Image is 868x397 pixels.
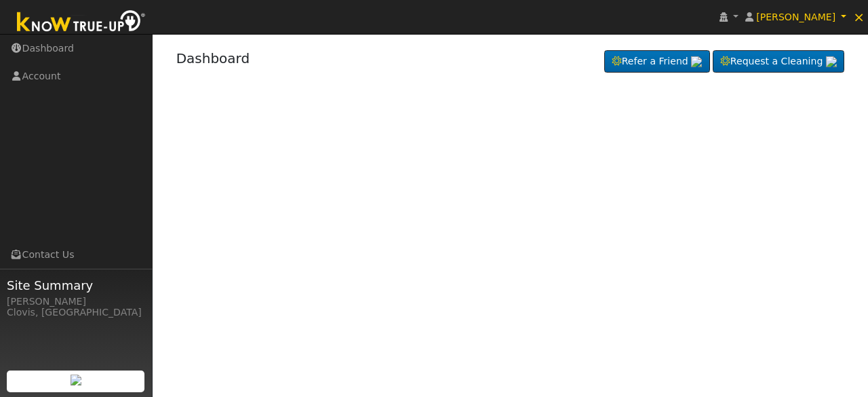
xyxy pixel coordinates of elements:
[826,56,837,67] img: retrieve
[7,276,145,295] span: Site Summary
[713,50,844,73] a: Request a Cleaning
[7,295,145,309] div: [PERSON_NAME]
[71,375,81,385] img: retrieve
[853,9,865,25] span: ×
[176,50,250,67] a: Dashboard
[7,305,145,320] div: Clovis, [GEOGRAPHIC_DATA]
[10,7,153,38] img: Know True-Up
[604,50,710,73] a: Refer a Friend
[756,12,835,22] span: [PERSON_NAME]
[691,56,702,67] img: retrieve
